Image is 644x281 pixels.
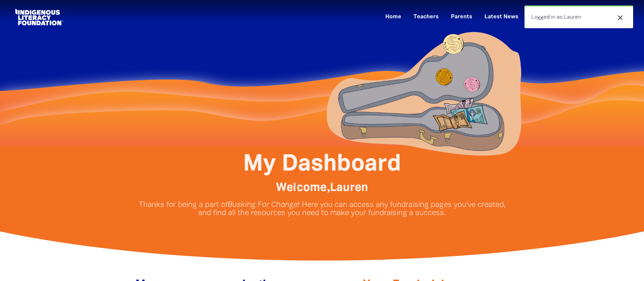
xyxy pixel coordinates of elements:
[525,5,633,28] div: Logged in as Lauren
[228,201,298,208] em: Busking For Change
[614,13,626,22] button: close
[381,12,405,23] a: Home
[447,12,476,23] a: Parents
[409,12,443,23] a: Teachers
[276,183,368,193] span: Welcome, Lauren
[243,154,401,175] span: My Dashboard
[616,14,624,22] i: close
[480,12,522,23] a: Latest News
[139,201,505,217] p: Thanks for being a part of ! Here you can access any fundraising pages you've created, and find a...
